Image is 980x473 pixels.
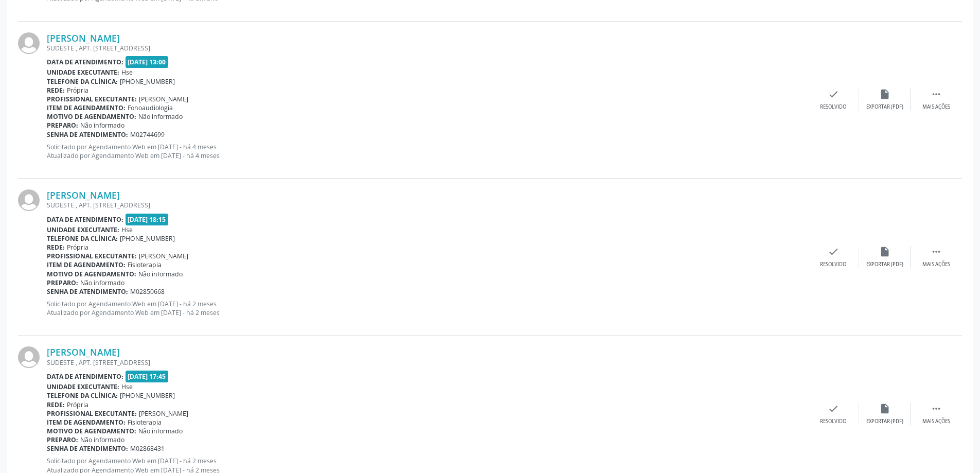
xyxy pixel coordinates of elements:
span: Hse [121,382,133,391]
a: [PERSON_NAME] [47,32,120,44]
span: [PHONE_NUMBER] [120,391,175,400]
span: [PERSON_NAME] [139,95,188,103]
span: [DATE] 13:00 [126,56,169,68]
div: Exportar (PDF) [866,261,903,268]
p: Solicitado por Agendamento Web em [DATE] - há 4 meses Atualizado por Agendamento Web em [DATE] - ... [47,143,808,160]
b: Data de atendimento: [47,215,123,224]
b: Profissional executante: [47,409,137,418]
i: check [828,403,839,414]
span: M02850668 [130,287,165,296]
span: Hse [121,68,133,77]
span: [DATE] 18:15 [126,214,169,225]
div: Exportar (PDF) [866,103,903,111]
span: [PERSON_NAME] [139,252,188,260]
img: img [18,346,40,368]
div: Resolvido [820,103,846,111]
i: insert_drive_file [879,89,890,100]
span: [PHONE_NUMBER] [120,77,175,86]
div: Mais ações [922,103,950,111]
b: Motivo de agendamento: [47,270,136,278]
b: Senha de atendimento: [47,130,128,139]
b: Profissional executante: [47,95,137,103]
b: Telefone da clínica: [47,77,118,86]
span: Própria [67,86,88,95]
a: [PERSON_NAME] [47,189,120,201]
b: Preparo: [47,121,78,130]
div: Mais ações [922,418,950,425]
i: check [828,89,839,100]
div: Mais ações [922,261,950,268]
p: Solicitado por Agendamento Web em [DATE] - há 2 meses Atualizado por Agendamento Web em [DATE] - ... [47,300,808,317]
div: SUDESTE , APT. [STREET_ADDRESS] [47,44,808,52]
i:  [931,246,942,257]
b: Motivo de agendamento: [47,112,136,121]
b: Rede: [47,86,65,95]
i: insert_drive_file [879,246,890,257]
span: [PERSON_NAME] [139,409,188,418]
b: Unidade executante: [47,68,119,77]
span: Não informado [138,112,183,121]
a: [PERSON_NAME] [47,346,120,358]
span: [PHONE_NUMBER] [120,234,175,243]
i: insert_drive_file [879,403,890,414]
b: Telefone da clínica: [47,391,118,400]
span: M02744699 [130,130,165,139]
span: Hse [121,225,133,234]
i:  [931,89,942,100]
span: Fisioterapia [128,260,162,269]
b: Rede: [47,243,65,252]
b: Unidade executante: [47,382,119,391]
b: Senha de atendimento: [47,287,128,296]
b: Senha de atendimento: [47,444,128,453]
span: Não informado [138,270,183,278]
b: Item de agendamento: [47,418,126,427]
span: M02868431 [130,444,165,453]
i:  [931,403,942,414]
b: Profissional executante: [47,252,137,260]
b: Item de agendamento: [47,103,126,112]
img: img [18,32,40,54]
div: Exportar (PDF) [866,418,903,425]
b: Preparo: [47,278,78,287]
span: Não informado [80,121,124,130]
div: Resolvido [820,261,846,268]
b: Motivo de agendamento: [47,427,136,435]
span: Própria [67,243,88,252]
b: Preparo: [47,435,78,444]
div: SUDESTE , APT. [STREET_ADDRESS] [47,358,808,367]
b: Data de atendimento: [47,372,123,381]
span: Fonoaudiologia [128,103,173,112]
b: Telefone da clínica: [47,234,118,243]
b: Rede: [47,400,65,409]
span: Não informado [80,435,124,444]
div: Resolvido [820,418,846,425]
span: Fisioterapia [128,418,162,427]
span: Não informado [80,278,124,287]
span: [DATE] 17:45 [126,371,169,382]
i: check [828,246,839,257]
b: Data de atendimento: [47,58,123,66]
div: SUDESTE , APT. [STREET_ADDRESS] [47,201,808,209]
span: Não informado [138,427,183,435]
span: Própria [67,400,88,409]
img: img [18,189,40,211]
b: Item de agendamento: [47,260,126,269]
b: Unidade executante: [47,225,119,234]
